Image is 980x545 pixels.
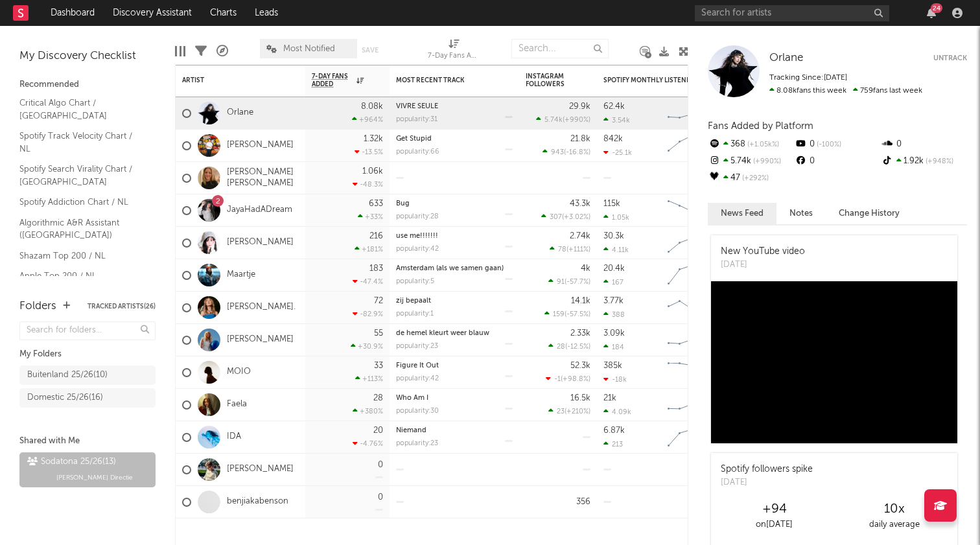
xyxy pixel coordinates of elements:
[396,278,434,285] div: popularity: 5
[362,47,379,54] button: Save
[369,200,383,208] div: 633
[721,463,813,476] div: Spotify followers spike
[570,362,590,370] div: 52.3k
[603,200,620,208] div: 115k
[227,108,253,119] a: Orlane
[551,149,564,156] span: 943
[19,249,143,263] a: Shazam Top 200 / NL
[19,195,143,209] a: Spotify Addiction Chart / NL
[396,310,434,318] div: popularity: 1
[396,135,432,143] a: Get Stupid
[364,135,383,143] div: 1.32k
[396,233,513,240] div: use me!!!!!!!
[544,117,563,124] span: 5.74k
[662,194,720,227] svg: Chart title
[396,408,439,415] div: popularity: 30
[227,302,296,313] a: [PERSON_NAME].
[369,264,383,273] div: 183
[571,297,590,305] div: 14.1k
[834,517,954,533] div: daily average
[353,407,383,415] div: +380 %
[19,321,156,340] input: Search for folders...
[662,292,720,324] svg: Chart title
[526,73,571,88] div: Instagram Followers
[227,367,251,378] a: MOIO
[603,297,624,305] div: 3.77k
[794,153,880,170] div: 0
[536,115,590,124] div: ( )
[19,347,156,362] div: My Folders
[396,297,513,305] div: zij bepaalt
[373,426,383,435] div: 20
[428,32,480,70] div: 7-Day Fans Added (7-Day Fans Added)
[227,140,294,151] a: [PERSON_NAME]
[374,362,383,370] div: 33
[19,216,143,242] a: Algorithmic A&R Assistant ([GEOGRAPHIC_DATA])
[396,265,513,272] div: Amsterdam (als we samen gaan)
[19,96,143,122] a: Critical Algo Chart / [GEOGRAPHIC_DATA]
[511,39,609,58] input: Search...
[570,232,590,240] div: 2.74k
[708,136,794,153] div: 368
[557,279,565,286] span: 91
[396,362,439,369] a: Figure It Out
[714,517,834,533] div: on [DATE]
[227,270,255,281] a: Maartje
[353,310,383,318] div: -82.9 %
[396,265,504,272] a: Amsterdam (als we samen gaan)
[740,175,769,182] span: +292 %
[353,277,383,286] div: -47.4 %
[227,334,294,345] a: [PERSON_NAME]
[396,200,410,207] a: Bug
[19,129,143,156] a: Spotify Track Velocity Chart / NL
[603,343,624,351] div: 184
[542,148,590,156] div: ( )
[603,278,624,286] div: 167
[227,432,241,443] a: IDA
[567,343,589,351] span: -12.5 %
[603,135,623,143] div: 842k
[815,141,841,148] span: -100 %
[396,213,439,220] div: popularity: 28
[227,496,288,507] a: benjiakabenson
[576,498,590,506] div: 356
[769,87,846,95] span: 8.08k fans this week
[581,264,590,273] div: 4k
[19,365,156,385] a: Buitenland 25/26(10)
[396,362,513,369] div: Figure It Out
[662,324,720,356] svg: Chart title
[19,434,156,449] div: Shared with Me
[396,297,431,305] a: zij bepaalt
[603,148,632,157] div: -25.1k
[564,214,589,221] span: +3.02 %
[662,356,720,389] svg: Chart title
[708,153,794,170] div: 5.74k
[396,395,428,402] a: Who Am I
[557,343,565,351] span: 28
[603,246,629,254] div: 4.11k
[563,376,589,383] span: +98.8 %
[396,427,426,434] a: Niemand
[361,102,383,111] div: 8.08k
[19,269,143,283] a: Apple Top 200 / NL
[396,395,513,402] div: Who Am I
[548,342,590,351] div: ( )
[374,297,383,305] div: 72
[745,141,779,148] span: +1.05k %
[566,279,589,286] span: -57.7 %
[216,32,228,70] div: A&R Pipeline
[751,158,781,165] span: +990 %
[662,421,720,454] svg: Chart title
[87,303,156,310] button: Tracked Artists(26)
[721,245,805,259] div: New YouTube video
[662,227,720,259] svg: Chart title
[283,45,335,53] span: Most Notified
[550,214,562,221] span: 307
[358,213,383,221] div: +33 %
[603,426,625,435] div: 6.87k
[769,87,922,95] span: 759 fans last week
[19,299,56,314] div: Folders
[227,205,292,216] a: JayaHadADream
[603,232,624,240] div: 30.3k
[721,259,805,272] div: [DATE]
